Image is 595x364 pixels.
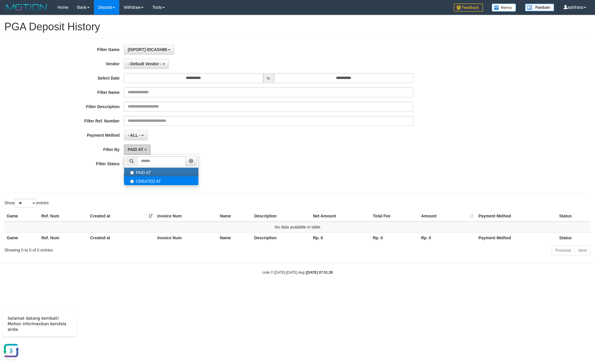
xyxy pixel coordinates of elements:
th: Created at: activate to sort column ascending [88,211,155,221]
span: to [263,73,274,83]
img: MOTION_logo.png [4,3,49,12]
img: Button%20Memo.svg [492,3,516,12]
small: code © [DATE]-[DATE] dwg | [262,270,333,275]
input: CREATED AT [130,180,134,183]
button: PAID AT [124,145,150,154]
th: Status [557,211,591,221]
h1: PGA Deposit History [4,21,591,33]
th: Status [557,232,591,243]
strong: [DATE] 07:51:28 [307,270,333,275]
img: Feedback.jpg [454,3,483,12]
label: Show entries [4,199,49,208]
th: Game [4,211,39,221]
select: Showentries [15,199,36,208]
th: Description [252,232,310,243]
th: Invoice Num [155,211,217,221]
th: Invoice Num [155,232,217,243]
input: PAID AT [130,171,134,175]
img: panduan.png [525,3,554,11]
th: Name [218,232,252,243]
th: Rp. 0 [311,232,370,243]
th: Description [252,211,310,221]
th: Ref. Num [39,232,88,243]
span: [ISPORT] IDCASH88 [128,47,167,52]
a: Next [575,245,591,255]
div: Showing 0 to 0 of 0 entries [4,245,244,253]
a: Previous [552,245,575,255]
th: Game [4,232,39,243]
th: Total Fee [370,211,419,221]
th: Amount: activate to sort column ascending [419,211,476,221]
th: Payment Method [476,211,557,221]
button: - ALL - [124,130,148,140]
span: - Default Vendor - [128,61,162,66]
th: Ref. Num [39,211,88,221]
th: Created at [88,232,155,243]
td: No data available in table [4,221,591,233]
th: Rp. 0 [370,232,419,243]
th: Payment Method [476,232,557,243]
span: Selamat datang kembali! Mohon informasikan kendala anda. [8,9,66,25]
button: Open LiveChat chat widget [2,35,20,52]
label: PAID AT [124,168,198,176]
button: [ISPORT] IDCASH88 [124,45,174,54]
th: Rp. 0 [419,232,476,243]
th: Net Amount [311,211,370,221]
span: - ALL - [128,133,141,138]
th: Name [218,211,252,221]
button: - Default Vendor - [124,59,169,69]
span: PAID AT [128,147,143,152]
label: CREATED AT [124,176,198,185]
